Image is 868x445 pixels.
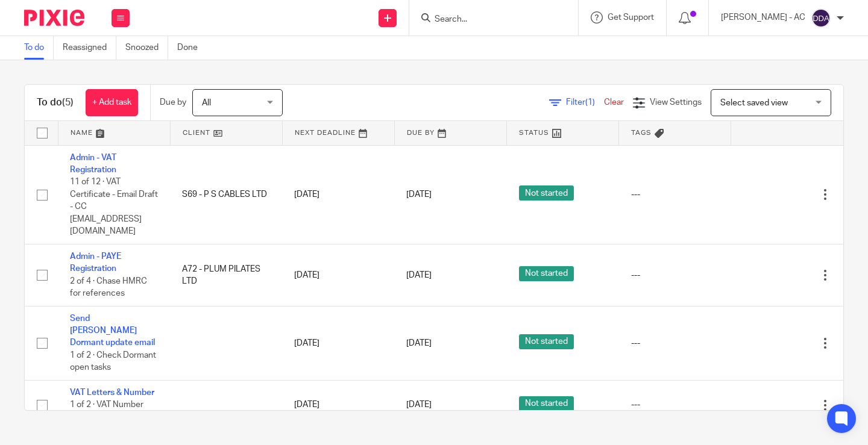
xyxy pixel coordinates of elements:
a: To do [24,36,54,60]
p: [PERSON_NAME] - AC [721,11,805,23]
p: Due by [160,96,186,108]
div: --- [631,269,719,281]
span: [DATE] [406,339,432,347]
span: Not started [519,185,574,201]
span: 11 of 12 · VAT Certificate - Email Draft - CC [EMAIL_ADDRESS][DOMAIN_NAME] [70,178,158,235]
a: Admin - PAYE Registration [70,252,121,273]
span: Get Support [608,13,654,22]
span: Filter [566,98,604,107]
td: S69 - P S CABLES LTD [170,145,282,244]
img: Pixie [24,10,84,26]
span: Select saved view [720,99,788,107]
div: --- [631,399,719,411]
span: Not started [519,396,574,411]
a: Clear [604,98,624,107]
span: Not started [519,266,574,281]
span: [DATE] [406,401,432,409]
td: [DATE] [282,306,394,380]
a: Admin - VAT Registration [70,154,116,174]
img: svg%3E [811,8,831,28]
div: --- [631,337,719,349]
a: Snoozed [125,36,168,60]
span: 1 of 2 · Check Dormant open tasks [70,351,156,372]
span: (1) [585,98,595,107]
span: All [202,99,211,107]
td: [DATE] [282,380,394,429]
span: 2 of 4 · Chase HMRC for references [70,277,147,298]
td: A72 - PLUM PILATES LTD [170,244,282,307]
span: Not started [519,334,574,349]
a: + Add task [86,89,138,116]
input: Search [433,14,542,25]
span: [DATE] [406,190,432,199]
td: [DATE] [282,145,394,244]
span: [DATE] [406,271,432,279]
span: 1 of 2 · VAT Number received [70,400,143,422]
h1: To do [37,96,74,109]
a: VAT Letters & Number [70,388,154,397]
td: [DATE] [282,244,394,307]
a: Send [PERSON_NAME] Dormant update email [70,314,155,347]
a: Reassigned [63,36,116,60]
span: View Settings [650,98,702,107]
span: Tags [631,129,652,136]
div: --- [631,188,719,201]
span: (5) [62,98,74,107]
a: Done [177,36,207,60]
